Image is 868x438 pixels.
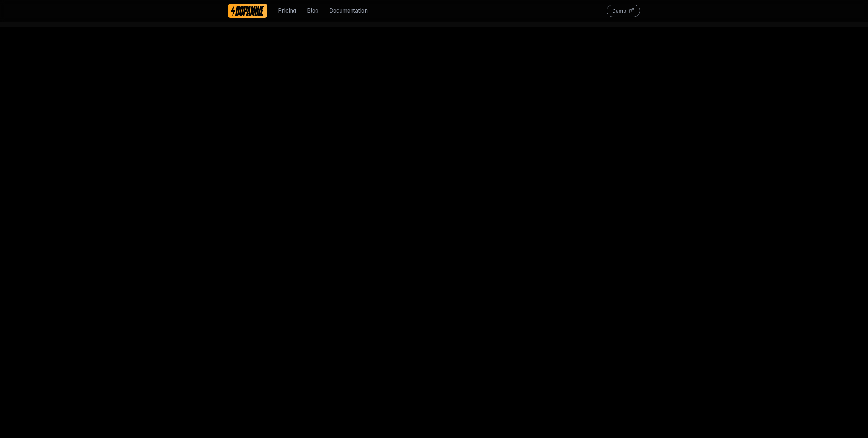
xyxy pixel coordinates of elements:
[607,5,640,17] button: Demo
[228,4,267,18] a: Dopamine
[329,7,368,15] a: Documentation
[231,5,264,16] img: Dopamine
[278,7,296,15] a: Pricing
[307,7,318,15] a: Blog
